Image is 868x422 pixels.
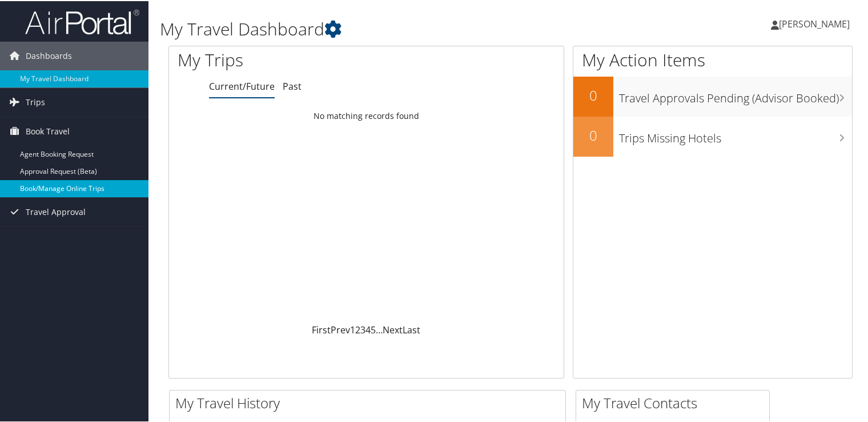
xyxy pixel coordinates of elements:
[360,323,365,335] a: 3
[779,17,850,29] span: [PERSON_NAME]
[26,41,72,69] span: Dashboards
[619,124,852,145] h3: Trips Missing Hotels
[619,83,852,105] h3: Travel Approvals Pending (Advisor Booked)
[178,47,391,71] h1: My Trips
[25,7,139,34] img: airportal-logo.png
[331,323,350,335] a: Prev
[376,323,383,335] span: …
[350,323,355,335] a: 1
[403,323,420,335] a: Last
[573,85,613,104] h2: 0
[573,47,852,71] h1: My Action Items
[582,392,769,412] h2: My Travel Contacts
[175,392,565,412] h2: My Travel History
[283,79,302,91] a: Past
[26,87,45,116] span: Trips
[312,323,331,335] a: First
[573,116,852,156] a: 0Trips Missing Hotels
[26,197,86,225] span: Travel Approval
[383,323,403,335] a: Next
[26,116,70,145] span: Book Travel
[209,79,275,91] a: Current/Future
[371,323,376,335] a: 5
[573,75,852,116] a: 0Travel Approvals Pending (Advisor Booked)
[160,16,628,40] h1: My Travel Dashboard
[771,6,861,40] a: [PERSON_NAME]
[573,125,613,144] h2: 0
[365,323,371,335] a: 4
[355,323,360,335] a: 2
[169,105,564,125] td: No matching records found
